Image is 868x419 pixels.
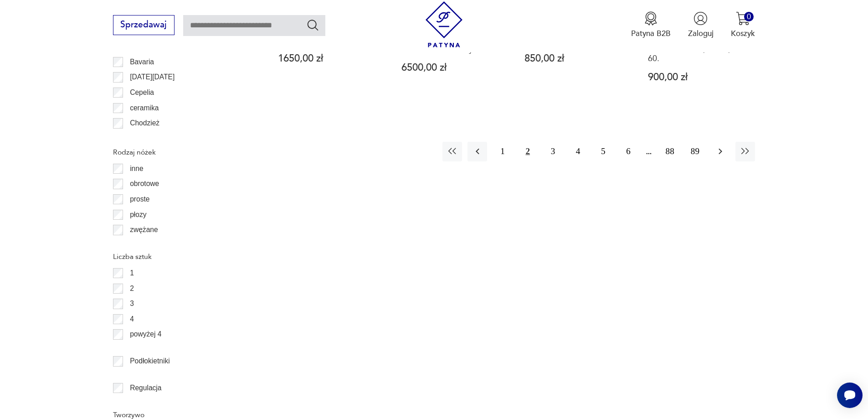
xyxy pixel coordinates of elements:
iframe: Smartsupp widget button [837,383,863,408]
p: Rodzaj nóżek [113,146,247,158]
img: Ikona medalu [644,11,658,26]
img: Patyna - sklep z meblami i dekoracjami vintage [421,1,467,47]
button: Zaloguj [688,11,714,39]
h3: Puf, podnóżek w [GEOGRAPHIC_DATA], skóra naturalna, Dania, lata 60. [648,26,750,64]
p: Cepelia [130,87,154,98]
button: 6 [618,142,638,161]
p: 1650,00 zł [278,54,380,63]
p: 2 [130,283,134,295]
button: 5 [593,142,613,161]
button: 88 [660,142,680,161]
p: Regulacja [130,382,161,394]
p: Chodzież [130,117,159,129]
a: Sprzedawaj [113,22,175,29]
p: 900,00 zł [648,72,750,82]
p: obrotowe [130,178,159,190]
p: 1 [130,267,134,279]
p: proste [130,193,149,205]
p: płozy [130,209,146,221]
p: Koszyk [731,28,755,39]
p: 3 [130,298,134,310]
button: 1 [493,142,512,161]
div: 0 [744,12,754,21]
button: Szukaj [306,18,319,31]
button: 4 [568,142,588,161]
p: zwężane [130,224,158,236]
p: inne [130,163,143,175]
p: 850,00 zł [524,54,627,63]
img: Ikona koszyka [736,11,750,26]
img: Ikonka użytkownika [693,11,708,26]
h3: Para niepowtarzalnych foteli art-deco po renowacji / fotele 2 szt. / antyk [401,26,504,54]
p: powyżej 4 [130,328,161,340]
p: 4 [130,313,134,325]
p: Liczba sztuk [113,251,247,263]
p: Zaloguj [688,28,714,39]
p: Bavaria [130,56,154,68]
p: Ćmielów [130,133,157,145]
p: Podłokietniki [130,355,170,367]
p: [DATE][DATE] [130,71,175,83]
button: 89 [685,142,705,161]
button: 3 [543,142,563,161]
button: Patyna B2B [631,11,671,39]
p: 6500,00 zł [401,63,504,72]
button: 0Koszyk [731,11,755,39]
button: 2 [518,142,538,161]
p: ceramika [130,102,159,114]
p: Patyna B2B [631,28,671,39]
button: Sprzedawaj [113,15,175,35]
a: Ikona medaluPatyna B2B [631,11,671,39]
